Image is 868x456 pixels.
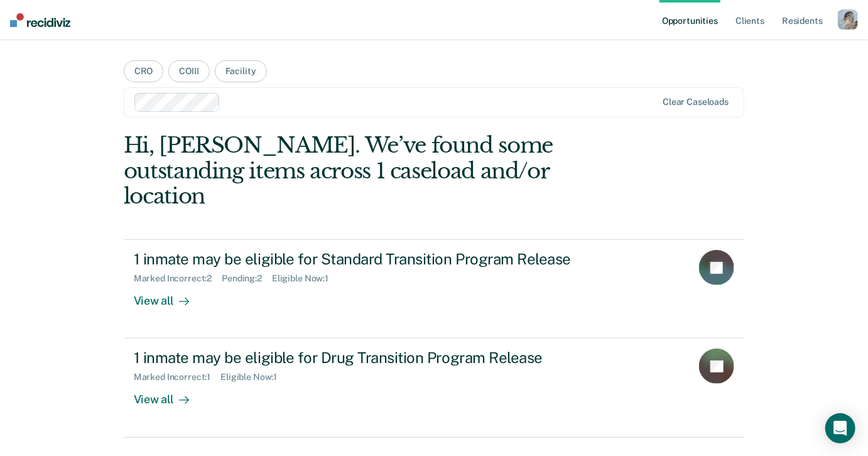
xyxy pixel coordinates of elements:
div: Marked Incorrect : 2 [134,273,222,284]
div: Hi, [PERSON_NAME]. We’ve found some outstanding items across 1 caseload and/or location [124,133,621,209]
div: Eligible Now : 1 [272,273,339,284]
button: Facility [215,60,267,82]
a: 1 inmate may be eligible for Standard Transition Program ReleaseMarked Incorrect:2Pending:2Eligib... [124,239,745,339]
div: View all [134,284,204,308]
div: 1 inmate may be eligible for Drug Transition Program Release [134,349,575,367]
img: Recidiviz [10,13,70,27]
div: 1 inmate may be eligible for Standard Transition Program Release [134,250,575,268]
div: Marked Incorrect : 1 [134,372,221,383]
div: Clear caseloads [663,97,729,107]
a: 1 inmate may be eligible for Drug Transition Program ReleaseMarked Incorrect:1Eligible Now:1View all [124,339,745,437]
div: Open Intercom Messenger [825,413,855,443]
div: Pending : 2 [222,273,272,284]
button: CRO [124,60,164,82]
div: Eligible Now : 1 [220,372,287,383]
div: View all [134,383,204,407]
button: COIII [168,60,209,82]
